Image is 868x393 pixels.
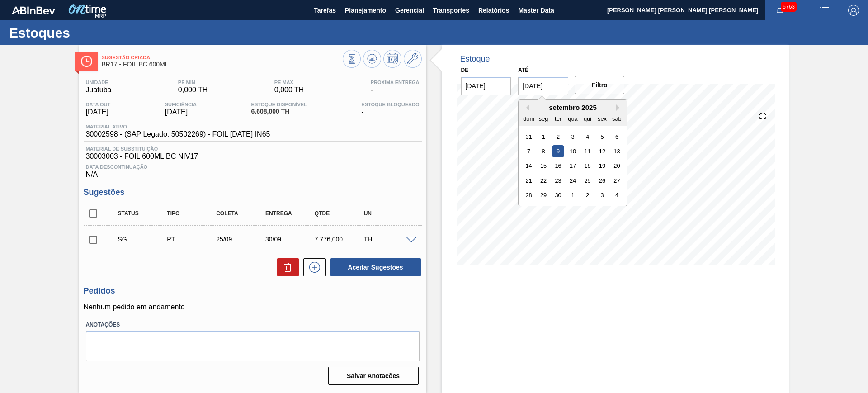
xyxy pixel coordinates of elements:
span: Transportes [433,5,469,16]
div: UN [362,210,416,217]
span: [DATE] [86,108,111,116]
span: [DATE] [165,108,197,116]
div: Choose quarta-feira, 1 de outubro de 2025 [567,189,579,201]
div: Qtde [312,210,367,217]
div: Choose segunda-feira, 29 de setembro de 2025 [538,189,550,201]
div: Choose segunda-feira, 22 de setembro de 2025 [538,175,550,187]
div: seg [538,112,550,124]
span: Relatórios [478,5,509,16]
div: Choose terça-feira, 30 de setembro de 2025 [552,189,564,201]
div: ter [552,112,564,124]
img: userActions [819,5,830,16]
span: BR17 - FOIL BC 600ML [102,61,343,68]
span: Sugestão Criada [102,55,343,60]
div: - [359,102,421,116]
div: qua [567,112,579,124]
span: Data out [86,102,111,107]
input: dd/mm/yyyy [518,77,568,95]
span: 5763 [781,2,797,12]
button: Salvar Anotações [328,367,419,385]
div: Choose segunda-feira, 8 de setembro de 2025 [538,145,550,157]
label: Anotações [86,318,420,331]
div: Coleta [214,210,269,217]
div: N/A [84,161,422,179]
span: 0,000 TH [274,86,304,94]
div: setembro 2025 [519,104,627,111]
div: Choose segunda-feira, 15 de setembro de 2025 [538,160,550,172]
span: Suficiência [165,102,197,107]
div: Choose terça-feira, 16 de setembro de 2025 [552,160,564,172]
div: Choose sexta-feira, 26 de setembro de 2025 [596,175,609,187]
span: Material ativo [86,124,270,129]
div: Choose quinta-feira, 11 de setembro de 2025 [581,145,594,157]
div: Choose domingo, 21 de setembro de 2025 [523,175,535,187]
div: 7.776,000 [312,236,367,243]
div: qui [581,112,594,124]
span: Juatuba [86,86,112,94]
h3: Sugestões [84,188,422,197]
div: Choose quinta-feira, 18 de setembro de 2025 [581,160,594,172]
button: Atualizar Gráfico [363,50,381,68]
span: Gerencial [395,5,424,16]
span: Master Data [518,5,554,16]
span: Tarefas [314,5,336,16]
span: Material de Substituição [86,146,420,152]
span: Estoque Bloqueado [361,102,419,107]
button: Next Month [616,104,623,111]
div: Choose sexta-feira, 12 de setembro de 2025 [596,145,609,157]
span: Planejamento [345,5,386,16]
div: Choose sexta-feira, 3 de outubro de 2025 [596,189,609,201]
div: Tipo [165,210,219,217]
p: Nenhum pedido em andamento [84,303,422,311]
span: 0,000 TH [178,86,208,94]
label: De [461,67,469,73]
span: 6.608,000 TH [251,108,307,115]
span: Unidade [86,80,112,85]
div: Choose sábado, 6 de setembro de 2025 [611,130,623,142]
div: Choose domingo, 28 de setembro de 2025 [523,189,535,201]
div: Choose quarta-feira, 3 de setembro de 2025 [567,130,579,142]
span: PE MIN [178,80,208,85]
img: Logout [848,5,859,16]
span: Próxima Entrega [371,80,420,85]
span: Data Descontinuação [86,164,420,170]
div: 25/09/2025 [214,236,269,243]
div: Choose quinta-feira, 25 de setembro de 2025 [581,175,594,187]
div: Choose quarta-feira, 17 de setembro de 2025 [567,160,579,172]
button: Programar Estoque [383,50,401,68]
div: Excluir Sugestões [273,258,299,276]
button: Visão Geral dos Estoques [343,50,361,68]
div: sab [611,112,623,124]
button: Aceitar Sugestões [330,258,421,276]
div: Sugestão Criada [116,236,170,243]
div: Status [116,210,170,217]
button: Filtro [575,76,625,94]
div: Choose terça-feira, 2 de setembro de 2025 [552,130,564,142]
h3: Pedidos [84,286,422,296]
h1: Estoques [9,28,170,38]
img: Ícone [81,56,92,67]
input: dd/mm/yyyy [461,77,511,95]
div: Pedido de Transferência [165,236,219,243]
span: 30003003 - FOIL 600ML BC NIV17 [86,152,420,161]
div: dom [523,112,535,124]
div: sex [596,112,609,124]
div: Choose domingo, 7 de setembro de 2025 [523,145,535,157]
div: Choose sábado, 4 de outubro de 2025 [611,189,623,201]
div: Aceitar Sugestões [326,257,422,277]
div: Choose quinta-feira, 2 de outubro de 2025 [581,189,594,201]
div: Choose domingo, 31 de agosto de 2025 [523,130,535,142]
span: Estoque Disponível [251,102,307,107]
div: Choose terça-feira, 23 de setembro de 2025 [552,175,564,187]
div: 30/09/2025 [263,236,318,243]
div: Estoque [460,54,490,64]
div: Choose sábado, 20 de setembro de 2025 [611,160,623,172]
div: Choose sábado, 13 de setembro de 2025 [611,145,623,157]
div: Choose sexta-feira, 19 de setembro de 2025 [596,160,609,172]
div: Choose segunda-feira, 1 de setembro de 2025 [538,130,550,142]
div: Choose quinta-feira, 4 de setembro de 2025 [581,130,594,142]
div: - [368,80,422,94]
button: Notificações [765,4,794,17]
div: month 2025-09 [522,129,624,203]
div: Choose terça-feira, 9 de setembro de 2025 [552,145,564,157]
